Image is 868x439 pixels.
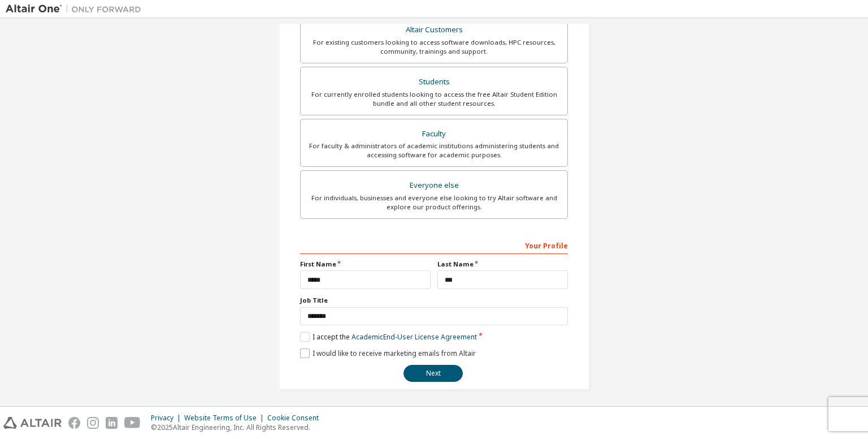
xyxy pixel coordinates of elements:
div: Your Profile [300,236,568,254]
div: Everyone else [307,178,561,193]
label: First Name [300,260,431,269]
div: For existing customers looking to access software downloads, HPC resources, community, trainings ... [307,38,561,56]
a: Academic End-User License Agreement [351,332,477,342]
div: For currently enrolled students looking to access the free Altair Student Edition bundle and all ... [307,90,561,108]
label: I would like to receive marketing emails from Altair [300,348,476,358]
div: Privacy [151,414,184,423]
label: Job Title [300,296,568,305]
img: youtube.svg [124,417,141,429]
div: For individuals, businesses and everyone else looking to try Altair software and explore our prod... [307,193,561,212]
div: For faculty & administrators of academic institutions administering students and accessing softwa... [307,141,561,160]
div: Faculty [307,126,561,142]
img: Altair One [6,3,147,15]
img: facebook.svg [68,417,80,429]
div: Cookie Consent [267,414,325,423]
div: Students [307,74,561,90]
img: linkedin.svg [106,417,118,429]
p: © 2025 Altair Engineering, Inc. All Rights Reserved. [151,423,325,432]
img: altair_logo.svg [3,417,62,429]
button: Next [403,365,463,382]
div: Altair Customers [307,22,561,38]
img: instagram.svg [87,417,99,429]
label: Last Name [437,260,568,269]
label: I accept the [300,332,477,342]
div: Website Terms of Use [184,414,267,423]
